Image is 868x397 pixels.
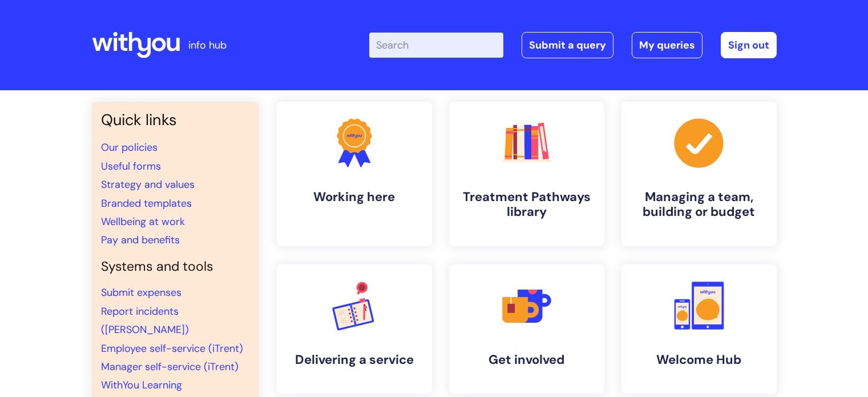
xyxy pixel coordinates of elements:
a: My queries [632,32,703,58]
a: Useful forms [101,159,161,173]
input: Search [369,33,503,58]
a: Our policies [101,141,158,154]
a: WithYou Learning [101,378,182,392]
a: Report incidents ([PERSON_NAME]) [101,304,189,336]
h4: Working here [286,190,423,204]
h4: Treatment Pathways library [458,190,595,220]
a: Managing a team, building or budget [621,102,777,246]
a: Submit expenses [101,286,181,299]
h4: Systems and tools [101,259,249,275]
a: Welcome Hub [621,264,777,394]
h4: Managing a team, building or budget [631,190,768,220]
a: Manager self-service (iTrent) [101,360,239,374]
h3: Quick links [101,111,249,129]
a: Treatment Pathways library [449,102,604,246]
a: Wellbeing at work [101,215,185,228]
a: Branded templates [101,197,192,210]
h4: Delivering a service [286,352,423,367]
a: Delivering a service [277,264,432,394]
h4: Welcome Hub [631,352,768,367]
a: Sign out [721,32,777,58]
a: Employee self-service (iTrent) [101,342,243,355]
a: Strategy and values [101,178,195,191]
h4: Get involved [458,352,595,367]
a: Pay and benefits [101,233,180,247]
p: info hub [188,36,227,54]
a: Get involved [449,264,604,394]
a: Submit a query [522,32,613,58]
a: Working here [277,102,432,246]
div: | - [369,32,777,58]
